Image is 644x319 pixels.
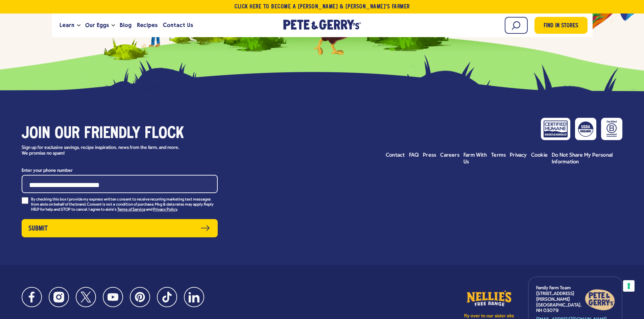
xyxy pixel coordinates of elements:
p: Family Farm Team [STREET_ADDRESS][PERSON_NAME] [GEOGRAPHIC_DATA], NH 03079 [536,286,585,314]
a: FAQ [409,152,419,159]
span: Recipes [137,21,158,29]
a: Recipes [134,16,160,34]
span: Privacy [510,153,527,158]
span: Contact Us [163,21,193,29]
a: Contact Us [160,16,196,34]
span: Cookie [531,153,548,158]
a: Careers [440,152,459,159]
ul: Footer menu [386,152,622,165]
h3: Join our friendly flock [22,125,218,143]
span: Careers [440,153,459,158]
span: Find in Stores [544,22,578,31]
a: Press [423,152,436,159]
a: Privacy [510,152,527,159]
span: Learn [59,21,74,29]
button: Submit [22,219,218,237]
span: Blog [120,21,132,29]
a: Find in Stores [534,17,588,34]
a: Our Eggs [82,16,112,34]
a: Cookie [531,152,548,159]
button: Open the dropdown menu for Our Eggs [112,24,115,27]
p: Sign up for exclusive savings, recipe inspiration, news from the farm, and more. We promise no spam! [22,145,186,157]
a: Blog [117,16,134,34]
a: Terms of Service [117,208,145,212]
button: Open the dropdown menu for Learn [77,24,80,27]
a: Fly over to our sister site [464,289,515,319]
a: Farm With Us [463,152,487,165]
p: By checking this box I provide my express written consent to receive recurring marketing text mes... [31,197,218,212]
a: Privacy Policy [153,208,177,212]
span: FAQ [409,153,419,158]
span: Our Eggs [85,21,109,29]
span: Press [423,153,436,158]
a: Terms [491,152,506,159]
a: Contact [386,152,405,159]
button: Your consent preferences for tracking technologies [623,280,635,292]
span: Farm With Us [463,153,487,165]
input: Search [505,17,528,34]
span: Do Not Share My Personal Information [552,153,613,165]
span: Contact [386,153,405,158]
a: Learn [57,16,77,34]
span: Terms [491,153,506,158]
a: Do Not Share My Personal Information [552,152,622,165]
label: Enter your phone number [22,166,218,175]
input: By checking this box I provide my express written consent to receive recurring marketing text mes... [22,197,28,204]
p: Fly over to our sister site [464,314,515,319]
